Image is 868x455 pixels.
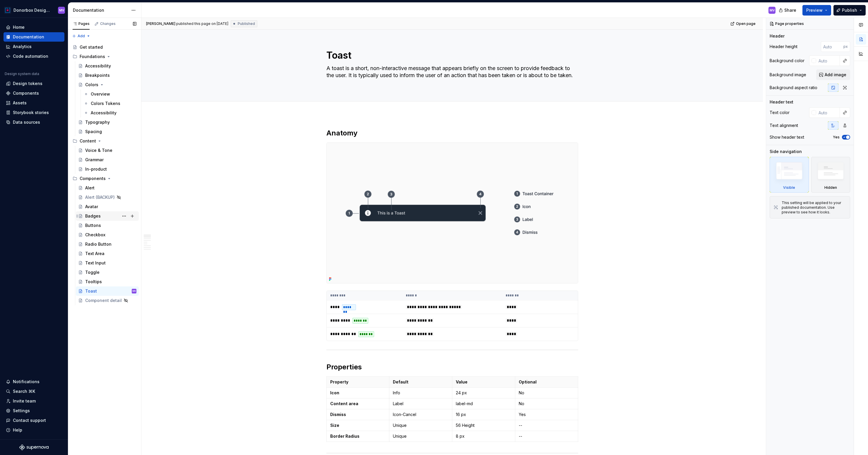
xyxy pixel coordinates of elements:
[770,58,804,64] div: Background color
[70,174,139,183] div: Components
[133,288,136,294] div: MV
[4,108,64,117] a: Storybook stories
[85,223,101,228] div: Buttons
[4,52,64,61] a: Code automation
[78,34,85,38] span: Add
[519,412,574,417] p: Yes
[770,123,798,128] div: Text alignment
[85,260,106,266] div: Text Input
[85,298,122,303] div: Component detail
[816,107,840,118] input: Auto
[4,377,64,386] button: Notifications
[842,7,857,13] span: Publish
[330,434,359,439] strong: Border Radius
[456,401,511,407] p: label-md
[80,54,105,60] div: Foundations
[325,64,577,87] textarea: A toast is a short, non-interactive message that appears briefly on the screen to provide feedbac...
[85,63,111,69] div: Accessibility
[85,194,115,200] div: Alert (BACKUP)
[770,72,806,78] div: Background image
[13,408,30,414] div: Settings
[824,185,837,190] div: Hidden
[4,98,64,108] a: Assets
[456,412,511,417] p: 16 px
[843,44,848,49] p: px
[1,4,67,16] button: Donorbox Design SystemMV
[70,43,139,52] a: Get started
[13,100,27,106] div: Assets
[770,44,797,50] div: Header height
[76,296,139,305] a: Component detail
[833,5,866,16] button: Publish
[85,129,102,135] div: Spacing
[393,422,448,428] p: Unique
[770,85,817,91] div: Background aspect ratio
[811,157,850,193] div: Hidden
[456,422,511,428] p: 56 Height
[59,8,64,13] div: MV
[326,129,357,137] strong: Anatomy
[5,72,39,76] div: Design system data
[393,433,448,439] p: Unique
[85,279,102,285] div: Tooltips
[519,390,574,396] p: No
[85,241,112,247] div: Radio Button
[770,157,809,193] div: Visible
[770,8,775,13] div: MV
[76,164,139,174] a: In-product
[76,193,139,202] a: Alert (BACKUP)
[770,33,785,39] div: Header
[770,149,802,155] div: Side navigation
[783,185,795,190] div: Visible
[76,211,139,221] a: Badges
[4,425,64,435] button: Help
[91,110,117,116] div: Accessibility
[393,401,448,407] p: Label
[80,176,106,181] div: Components
[91,91,110,97] div: Overview
[85,288,97,294] div: Toast
[81,99,139,108] a: Colors Tokens
[519,422,574,428] p: --
[13,53,48,59] div: Code automation
[816,69,850,80] button: Add image
[4,79,64,88] a: Design tokens
[76,61,139,71] a: Accessibility
[76,268,139,277] a: Toggle
[4,396,64,406] a: Invite team
[816,55,840,66] input: Auto
[456,379,511,385] p: Value
[85,269,100,275] div: Toggle
[13,7,51,13] div: Donorbox Design System
[776,5,800,16] button: Share
[802,5,831,16] button: Preview
[80,44,103,50] div: Get started
[85,185,95,191] div: Alert
[238,21,255,26] span: Published
[327,143,578,283] img: ea05fae7-0a1b-40ad-adac-0fbfa54207fa.png
[456,433,511,439] p: 8 px
[4,89,64,98] a: Components
[782,201,846,215] div: This setting will be applied to your published documentation. Use preview to see how it looks.
[85,213,101,219] div: Badges
[85,251,105,257] div: Text Area
[13,34,44,40] div: Documentation
[76,127,139,136] a: Spacing
[76,202,139,211] a: Avatar
[85,157,104,163] div: Grammar
[19,444,49,450] svg: Supernova Logo
[833,135,840,140] label: Yes
[70,43,139,305] div: Page tree
[146,21,175,26] span: [PERSON_NAME]
[85,82,98,88] div: Colors
[76,155,139,164] a: Grammar
[76,258,139,268] a: Text Input
[81,89,139,99] a: Overview
[519,401,574,407] p: No
[91,101,120,106] div: Colors Tokens
[176,21,228,26] div: published this page on [DATE]
[13,44,32,50] div: Analytics
[76,221,139,230] a: Buttons
[4,23,64,32] a: Home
